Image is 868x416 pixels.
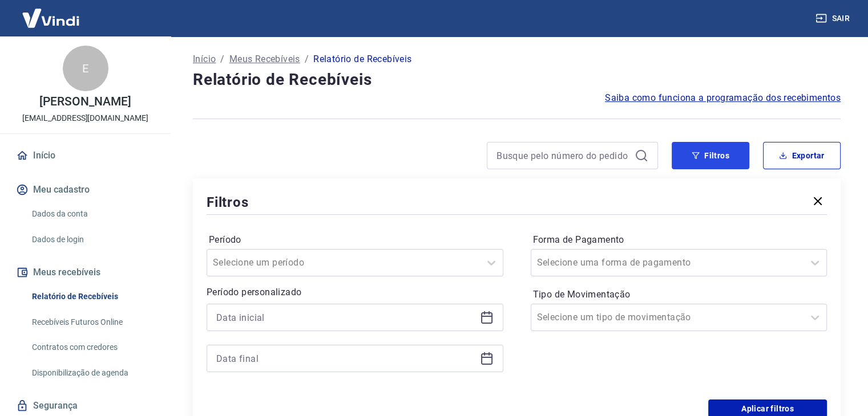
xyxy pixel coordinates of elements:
button: Sair [813,8,854,29]
a: Recebíveis Futuros Online [27,311,157,334]
img: Vindi [14,1,88,35]
a: Relatório de Recebíveis [27,285,157,308]
p: / [305,52,309,66]
a: Dados de login [27,228,157,251]
a: Início [193,52,216,66]
a: Dados da conta [27,202,157,226]
a: Saiba como funciona a programação dos recebimentos [605,91,841,105]
div: E [63,46,108,91]
h4: Relatório de Recebíveis [193,68,841,91]
label: Tipo de Movimentação [533,288,825,301]
p: Período personalizado [207,286,503,299]
a: Início [14,143,157,168]
input: Data inicial [216,309,475,326]
p: / [220,52,224,66]
h5: Filtros [207,193,249,211]
a: Disponibilização de agenda [27,361,157,385]
button: Meus recebíveis [14,260,157,285]
button: Exportar [763,142,841,169]
a: Meus Recebíveis [229,52,300,66]
label: Forma de Pagamento [533,233,825,247]
button: Meu cadastro [14,177,157,202]
button: Filtros [672,142,749,169]
input: Data final [216,350,475,367]
p: Relatório de Recebíveis [313,52,411,66]
a: Contratos com credores [27,336,157,359]
input: Busque pelo número do pedido [496,147,630,164]
label: Período [209,233,501,247]
p: [EMAIL_ADDRESS][DOMAIN_NAME] [22,112,148,124]
p: [PERSON_NAME] [39,96,131,108]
